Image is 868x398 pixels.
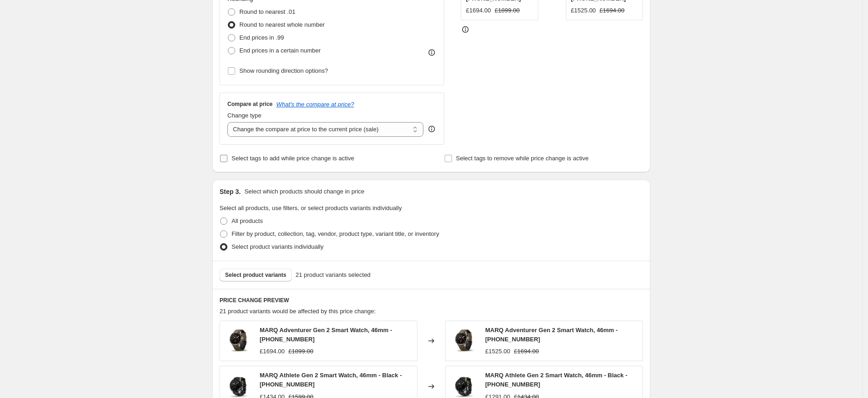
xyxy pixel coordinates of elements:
h6: PRICE CHANGE PREVIEW [220,297,643,304]
span: Select product variants [225,271,286,279]
span: Show rounding direction options? [239,67,328,74]
strike: £1694.00 [514,347,539,356]
p: Select which products should change in price [244,187,364,196]
strike: £1899.00 [495,6,520,15]
strike: £1694.00 [600,6,624,15]
span: MARQ Adventurer Gen 2 Smart Watch, 46mm - [PHONE_NUMBER] [485,327,618,343]
span: Select product variants individually [232,243,323,250]
span: Select tags to add while price change is active [232,155,354,162]
div: £1694.00 [260,347,285,356]
button: What's the compare at price? [276,101,354,108]
span: Select tags to remove while price change is active [456,155,589,162]
span: Round to nearest .01 [239,8,295,15]
div: help [427,124,436,134]
div: £1525.00 [485,347,510,356]
span: MARQ Athlete Gen 2 Smart Watch, 46mm - Black - [PHONE_NUMBER] [260,372,402,388]
div: £1525.00 [571,6,596,15]
img: 010-02648-31_80x.png [225,327,252,355]
span: MARQ Athlete Gen 2 Smart Watch, 46mm - Black - [PHONE_NUMBER] [485,372,627,388]
div: £1694.00 [466,6,491,15]
span: End prices in .99 [239,34,284,41]
span: Filter by product, collection, tag, vendor, product type, variant title, or inventory [232,230,439,237]
span: All products [232,217,263,224]
strike: £1899.00 [288,347,313,356]
button: Select product variants [220,269,292,281]
span: Change type [227,112,262,119]
span: MARQ Adventurer Gen 2 Smart Watch, 46mm - [PHONE_NUMBER] [260,327,392,343]
span: End prices in a certain number [239,47,321,54]
span: Round to nearest whole number [239,21,325,28]
img: 010-02648-31_80x.png [450,327,478,355]
span: Select all products, use filters, or select products variants individually [220,205,402,211]
h2: Step 3. [220,187,241,196]
h3: Compare at price [227,100,273,108]
span: 21 product variants would be affected by this price change: [220,308,376,315]
span: 21 product variants selected [296,270,371,280]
